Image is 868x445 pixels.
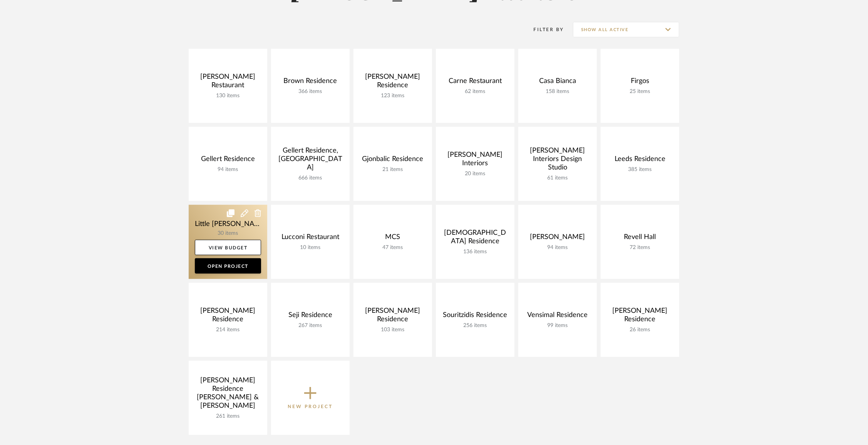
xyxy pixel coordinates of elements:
div: [PERSON_NAME] Interiors Design Studio [524,146,591,175]
div: 25 items [607,88,673,95]
div: Filter By [524,26,564,33]
div: 214 items [195,327,261,333]
div: Carne Restaurant [442,77,508,88]
div: Revell Hall [607,233,673,244]
div: 136 items [442,249,508,255]
div: 130 items [195,93,261,99]
div: Souritzidis Residence [442,311,508,322]
div: [PERSON_NAME] Residence [607,307,673,327]
div: [PERSON_NAME] Residence [195,307,261,327]
div: 267 items [277,322,344,329]
div: Casa Bianca [524,77,591,88]
div: 666 items [277,175,344,181]
button: New Project [271,361,350,435]
div: 10 items [277,244,344,251]
div: Brown Residence [277,77,344,88]
div: Lucconi Restaurant [277,233,344,244]
div: 158 items [524,88,591,95]
div: Gellert Residence [195,155,261,166]
div: [PERSON_NAME] Residence [360,307,426,327]
div: 62 items [442,88,508,95]
div: [PERSON_NAME] [524,233,591,244]
a: Open Project [195,258,261,274]
div: MCS [360,233,426,244]
div: [DEMOGRAPHIC_DATA] Residence [442,229,508,249]
div: Firgos [607,77,673,88]
a: View Budget [195,240,261,255]
div: 103 items [360,327,426,333]
div: 94 items [195,166,261,173]
div: [PERSON_NAME] Interiors [442,151,508,171]
div: 123 items [360,93,426,99]
div: 26 items [607,327,673,333]
div: 94 items [524,244,591,251]
div: Leeds Residence [607,155,673,166]
div: [PERSON_NAME] Residence [PERSON_NAME] & [PERSON_NAME] [195,376,261,413]
p: New Project [288,403,333,410]
div: 385 items [607,166,673,173]
div: 47 items [360,244,426,251]
div: 256 items [442,322,508,329]
div: [PERSON_NAME] Residence [360,73,426,93]
div: 99 items [524,322,591,329]
div: Vensimal Residence [524,311,591,322]
div: 261 items [195,413,261,420]
div: [PERSON_NAME] Restaurant [195,73,261,93]
div: Gjonbalic Residence [360,155,426,166]
div: 61 items [524,175,591,181]
div: 20 items [442,171,508,177]
div: Gellert Residence, [GEOGRAPHIC_DATA] [277,146,344,175]
div: 21 items [360,166,426,173]
div: 72 items [607,244,673,251]
div: Seji Residence [277,311,344,322]
div: 366 items [277,88,344,95]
